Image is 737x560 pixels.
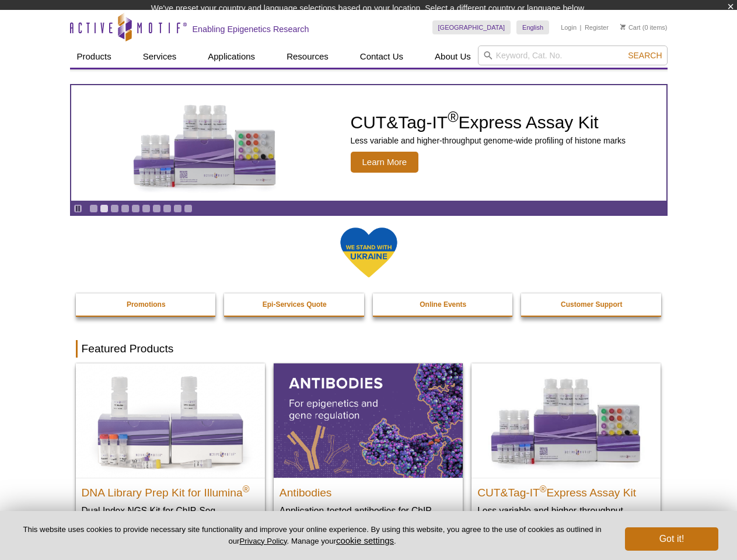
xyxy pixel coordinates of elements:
[274,363,463,540] a: All Antibodies Antibodies Application-tested antibodies for ChIP, CUT&Tag, and CUT&RUN.
[76,363,265,552] a: DNA Library Prep Kit for Illumina DNA Library Prep Kit for Illumina® Dual Index NGS Kit for ChIP-...
[76,293,217,316] a: Promotions
[110,204,119,213] a: Go to slide 3
[477,505,655,528] p: Less variable and higher-throughput genome-wide profiling of histone marks​.
[516,20,549,34] a: English
[351,135,626,146] p: Less variable and higher-throughput genome-wide profiling of histone marks
[620,20,668,34] li: (0 items)
[74,204,82,213] a: Toggle autoplay
[89,204,98,213] a: Go to slide 1
[173,204,182,213] a: Go to slide 9
[76,363,265,478] img: DNA Library Prep Kit for Illumina
[420,300,466,309] strong: Online Events
[184,204,193,213] a: Go to slide 10
[580,20,582,34] li: |
[561,23,577,32] a: Login
[351,114,626,131] h2: CUT&Tag-IT Express Assay Kit
[280,481,457,499] h2: Antibodies
[76,340,662,358] h2: Featured Products
[448,108,458,125] sup: ®
[336,535,394,545] button: cookie settings
[127,300,166,309] strong: Promotions
[585,23,609,32] a: Register
[540,484,547,494] sup: ®
[471,363,661,478] img: CUT&Tag-IT® Express Assay Kit
[373,293,514,316] a: Online Events
[243,484,250,494] sup: ®
[70,45,118,68] a: Products
[561,300,622,309] strong: Customer Support
[521,293,662,316] a: Customer Support
[152,204,161,213] a: Go to slide 7
[625,527,718,551] button: Got it!
[340,226,398,278] img: We Stand With Ukraine
[193,24,309,34] h2: Enabling Epigenetics Research
[477,481,655,499] h2: CUT&Tag-IT Express Assay Kit
[471,363,661,540] a: CUT&Tag-IT® Express Assay Kit CUT&Tag-IT®Express Assay Kit Less variable and higher-throughput ge...
[432,20,511,34] a: [GEOGRAPHIC_DATA]
[239,537,287,545] a: Privacy Policy
[201,45,262,68] a: Applications
[71,85,666,201] article: CUT&Tag-IT Express Assay Kit
[620,24,626,30] img: Your Cart
[478,45,668,65] input: Keyword, Cat. No.
[142,204,151,213] a: Go to slide 6
[280,45,336,68] a: Resources
[389,9,420,36] img: Change Here
[624,50,665,61] button: Search
[163,204,172,213] a: Go to slide 8
[353,45,410,68] a: Contact Us
[121,204,130,213] a: Go to slide 4
[628,51,662,60] span: Search
[274,363,463,478] img: All Antibodies
[224,293,365,316] a: Epi-Services Quote
[136,45,184,68] a: Services
[428,45,478,68] a: About Us
[71,85,666,201] a: CUT&Tag-IT Express Assay Kit CUT&Tag-IT®Express Assay Kit Less variable and higher-throughput gen...
[100,204,109,213] a: Go to slide 2
[82,481,259,499] h2: DNA Library Prep Kit for Illumina
[263,300,327,309] strong: Epi-Services Quote
[109,79,301,207] img: CUT&Tag-IT Express Assay Kit
[131,204,140,213] a: Go to slide 5
[19,524,606,547] p: This website uses cookies to provide necessary site functionality and improve your online experie...
[280,505,457,528] p: Application-tested antibodies for ChIP, CUT&Tag, and CUT&RUN.
[82,505,259,540] p: Dual Index NGS Kit for ChIP-Seq, CUT&RUN, and ds methylated DNA assays.
[351,152,419,173] span: Learn More
[620,23,641,32] a: Cart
